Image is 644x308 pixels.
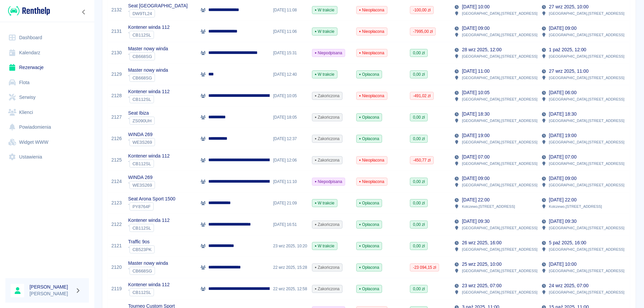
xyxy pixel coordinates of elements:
span: 0,00 zł [410,114,427,120]
p: [DATE] 19:00 [549,132,577,139]
div: ` [128,267,168,275]
span: 0,00 zł [410,286,427,292]
a: 2119 [111,285,122,292]
span: W trakcie [312,7,337,13]
a: Serwisy [5,90,89,105]
p: [GEOGRAPHIC_DATA] , [STREET_ADDRESS] [549,10,625,16]
span: W trakcie [312,200,337,206]
span: 0,00 zł [410,179,427,185]
span: Nieopłacona [357,50,387,56]
a: 2124 [111,178,122,185]
p: [DATE] 18:30 [462,111,489,118]
span: Niepodpisana [312,50,345,56]
span: CB668SG [130,268,155,273]
a: 2128 [111,92,122,99]
a: Klienci [5,105,89,120]
p: Kontener winda 112 [128,217,170,224]
a: Ustawienia [5,149,89,165]
p: [GEOGRAPHIC_DATA] , [STREET_ADDRESS] [462,161,537,167]
p: [GEOGRAPHIC_DATA] , [STREET_ADDRESS] [462,118,537,124]
p: [DATE] 11:00 [462,68,489,75]
p: Kontener winda 112 [128,152,170,160]
div: [DATE] 21:09 [270,192,309,214]
span: Nieopłacona [357,28,387,35]
a: 2121 [111,242,122,249]
p: [GEOGRAPHIC_DATA] , [STREET_ADDRESS] [549,182,625,188]
span: -23 094,15 zł [410,264,439,270]
span: CB112SL [130,290,154,295]
p: [GEOGRAPHIC_DATA] , [STREET_ADDRESS] [462,225,537,231]
p: [DATE] 09:00 [549,25,577,32]
div: ` [128,181,155,189]
span: Opłacona [357,71,382,77]
p: [GEOGRAPHIC_DATA] , [STREET_ADDRESS] [462,139,537,145]
span: Nieopłacona [357,93,387,99]
span: ZS090UH [130,118,154,123]
a: Widget WWW [5,135,89,150]
div: ` [128,52,168,60]
span: Nieopłacona [357,157,387,163]
a: 2125 [111,157,122,164]
p: Master nowy winda [128,45,168,52]
p: [GEOGRAPHIC_DATA] , [STREET_ADDRESS] [549,289,625,295]
p: 28 wrz 2025, 12:00 [462,46,501,53]
p: [DATE] 09:00 [462,175,489,182]
p: [GEOGRAPHIC_DATA] , [STREET_ADDRESS] [462,32,537,38]
div: ` [128,31,170,39]
p: [GEOGRAPHIC_DATA] , [STREET_ADDRESS] [549,32,625,38]
p: [DATE] 10:05 [462,89,489,96]
p: [DATE] 22:00 [462,196,489,203]
div: ` [128,160,170,168]
p: [GEOGRAPHIC_DATA] , [STREET_ADDRESS] [549,75,625,81]
p: 25 wrz 2025, 10:00 [462,261,501,268]
div: [DATE] 11:06 [270,21,309,42]
span: CB668SG [130,54,155,59]
a: Rezerwacje [5,60,89,75]
div: [DATE] 12:06 [270,149,309,171]
button: Zwiń nawigację [79,8,89,16]
span: 0,00 zł [410,222,427,228]
a: Powiadomienia [5,120,89,135]
span: Opłacona [357,136,382,142]
span: 0,00 zł [410,136,427,142]
h6: [PERSON_NAME] [30,284,72,290]
a: 2127 [111,114,122,121]
p: [GEOGRAPHIC_DATA] , [STREET_ADDRESS] [462,53,537,59]
span: Opłacona [357,200,382,206]
p: Master nowy winda [128,260,168,267]
p: [GEOGRAPHIC_DATA] , [STREET_ADDRESS] [549,96,625,102]
div: ` [128,245,155,253]
span: CB523PK [130,247,154,252]
p: Kolczewo , [STREET_ADDRESS] [549,203,602,209]
p: [DATE] 07:00 [462,153,489,161]
p: [GEOGRAPHIC_DATA] , [STREET_ADDRESS] [549,161,625,167]
span: W trakcie [312,71,337,77]
span: Zakończona [312,286,342,292]
span: Zakończona [312,222,342,228]
p: [DATE] 19:00 [462,132,489,139]
div: ` [128,224,170,232]
span: 0,00 zł [410,200,427,206]
a: Dashboard [5,30,89,45]
p: [DATE] 07:00 [549,153,577,161]
p: 1 paź 2025, 12:00 [549,46,586,53]
span: 0,00 zł [410,50,427,56]
span: WE3S269 [130,140,155,145]
p: [GEOGRAPHIC_DATA] , [STREET_ADDRESS] [549,225,625,231]
div: ` [128,74,168,82]
a: Kalendarz [5,45,89,60]
span: Nieopłacona [357,179,387,185]
p: 26 wrz 2025, 16:00 [462,239,501,246]
p: [GEOGRAPHIC_DATA] , [STREET_ADDRESS] [549,268,625,274]
p: [GEOGRAPHIC_DATA] , [STREET_ADDRESS] [462,289,537,295]
a: 2123 [111,199,122,206]
p: [DATE] 22:00 [549,196,577,203]
p: Master nowy winda [128,67,168,74]
p: 24 wrz 2025, 07:00 [549,282,589,289]
p: Seat Ibiza [128,110,155,117]
p: Seat [GEOGRAPHIC_DATA] [128,2,187,9]
p: [DATE] 09:30 [549,218,577,225]
span: PY8764F [130,204,153,209]
span: 0,00 zł [410,71,427,77]
p: 23 wrz 2025, 07:00 [462,282,501,289]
